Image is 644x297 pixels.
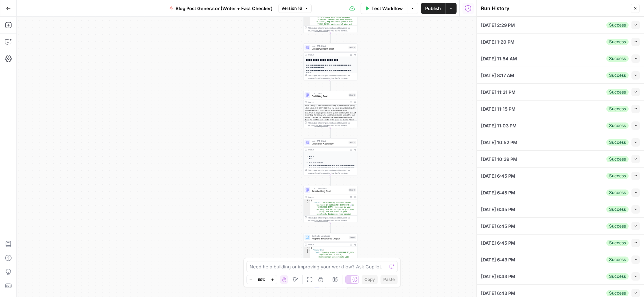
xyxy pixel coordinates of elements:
span: [DATE] 6:45 PM [481,239,515,246]
div: LLM · GPT-5 NanoRewrite Blog PostStep 16Output{ "content":"<h2>Creating a Coastal Garden Sanctuar... [303,186,357,223]
div: 1 [304,247,311,249]
span: LLM · GPT-5 Nano [312,187,347,190]
div: Success [606,156,629,162]
div: 2 [304,249,311,252]
div: LLM · GPT-5Draft Blog PostStep 18Output<h2>Creating a Coastal Garden Sanctuary in [GEOGRAPHIC_DAT... [303,91,357,128]
span: LLM · GPT-5 [312,92,347,95]
span: [DATE] 6:45 PM [481,172,515,179]
div: 1 [304,199,311,202]
div: Success [606,55,629,62]
span: Copy the output [314,125,328,127]
g: Edge from step_15 to step_16 [330,175,331,185]
span: Toggle code folding, rows 1 through 5 [308,247,310,249]
div: Output [308,148,348,151]
span: Check for Accuracy [312,142,347,146]
div: This output is too large & has been abbreviated for review. to view the full content. [308,121,356,127]
g: Edge from step_18 to step_15 [330,128,331,138]
div: This output is too large & has been abbreviated for review. to view the full content. [308,169,356,175]
div: Success [606,106,629,112]
div: Success [606,223,629,229]
span: [DATE] 1:20 PM [481,38,515,45]
span: LLM · GPT-5 Mini [312,45,347,47]
div: Output [308,243,348,246]
div: This output is too large & has been abbreviated for review. to view the full content. [308,216,356,222]
div: This output is too large & has been abbreviated for review. to view the full content. [308,74,356,80]
div: Success [606,72,629,79]
span: Blog Post Generator (Writer + Fact Checker) [176,5,273,12]
div: Output [308,53,348,56]
span: [DATE] 6:45 PM [481,223,515,230]
div: Step 19 [349,46,356,49]
span: [DATE] 8:17 AM [481,72,514,79]
span: 50% [258,277,266,282]
div: Success [606,290,629,296]
span: [DATE] 11:31 PM [481,89,516,96]
span: [DATE] 2:29 PM [481,22,515,29]
span: Run Code · JavaScript [312,235,348,237]
span: Paste [383,276,395,283]
span: Draft Blog Post [312,95,347,98]
div: Step 16 [349,188,356,192]
span: [DATE] 6:43 PM [481,273,515,280]
div: EndOutput [303,281,357,289]
div: Success [606,39,629,45]
span: [DATE] 10:52 PM [481,139,517,146]
span: Toggle code folding, rows 2 through 4 [308,249,310,252]
span: [DATE] 11:54 AM [481,55,517,62]
button: Paste [380,275,398,284]
button: Blog Post Generator (Writer + Fact Checker) [165,3,277,14]
span: Copy [364,276,375,283]
span: LLM · GPT-5 Mini [312,140,347,142]
span: Create Content Brief [312,47,347,51]
div: Success [606,89,629,95]
button: Copy [362,275,378,284]
span: Copy the output [314,220,328,222]
div: Step 15 [349,141,356,144]
span: [DATE] 6:45 PM [481,189,515,196]
div: Success [606,240,629,246]
span: [DATE] 6:43 PM [481,290,515,297]
button: Test Workflow [361,3,407,14]
span: [DATE] 10:39 PM [481,156,517,163]
span: Rewrite Blog Post [312,190,347,193]
span: [DATE] 6:45 PM [481,206,515,213]
g: Edge from step_17 to step_19 [330,33,331,43]
button: Version 16 [278,4,312,13]
span: Publish [425,5,441,12]
div: Success [606,257,629,263]
span: Copy the output [314,172,328,174]
span: Test Workflow [371,5,403,12]
span: Version 16 [281,5,302,12]
div: Success [606,206,629,213]
div: Success [606,173,629,179]
div: This output is too large & has been abbreviated for review. to view the full content. [308,27,356,32]
div: Success [606,139,629,146]
div: Success [606,122,629,129]
span: Copy the output [314,77,328,79]
span: [DATE] 6:43 PM [481,256,515,263]
span: Toggle code folding, rows 1 through 3 [308,199,310,202]
div: Success [606,273,629,280]
div: Success [606,22,629,28]
div: Output [308,101,348,104]
span: [DATE] 11:03 PM [481,122,517,129]
g: Edge from step_19 to step_18 [330,80,331,90]
span: Copy the output [314,30,328,32]
g: Edge from step_16 to step_9 [330,223,331,233]
div: Output [308,196,348,199]
button: Publish [421,3,445,14]
span: Output [321,284,345,288]
div: Success [606,190,629,196]
div: Step 18 [349,94,356,97]
div: Run Code · JavaScriptPrepare Structured OutputStep 9Output{ "research":{ "body":"Opening summary\... [303,233,357,270]
div: Step 9 [349,236,356,239]
span: Prepare Structured Output [312,237,348,240]
span: [DATE] 11:15 PM [481,105,516,112]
